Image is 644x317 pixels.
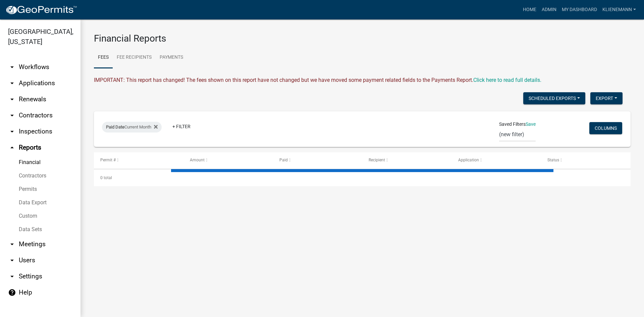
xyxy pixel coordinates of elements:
[190,158,205,162] span: Amount
[94,152,183,168] datatable-header-cell: Permit #
[8,95,16,103] i: arrow_drop_down
[8,127,16,136] i: arrow_drop_down
[8,256,16,264] i: arrow_drop_down
[106,124,124,129] span: Paid Date
[8,63,16,71] i: arrow_drop_down
[559,3,600,16] a: My Dashboard
[113,47,156,68] a: Fee Recipients
[183,152,273,168] datatable-header-cell: Amount
[100,158,116,162] span: Permit #
[499,121,526,128] span: Saved Filters
[473,77,541,83] a: Click here to read full details.
[156,47,187,68] a: Payments
[8,240,16,248] i: arrow_drop_down
[94,169,631,186] div: 0 total
[94,47,113,68] a: Fees
[94,76,631,84] div: IMPORTANT: This report has changed! The fees shown on this report have not changed but we have mo...
[94,33,631,44] h3: Financial Reports
[8,288,16,297] i: help
[547,158,559,162] span: Status
[541,152,631,168] datatable-header-cell: Status
[362,152,452,168] datatable-header-cell: Recipient
[589,122,622,134] button: Columns
[523,92,585,104] button: Scheduled Exports
[526,121,536,127] a: Save
[590,92,623,104] button: Export
[273,152,362,168] datatable-header-cell: Paid
[102,122,162,133] div: Current Month
[8,272,16,280] i: arrow_drop_down
[539,3,559,16] a: Admin
[520,3,539,16] a: Home
[8,111,16,119] i: arrow_drop_down
[167,120,196,133] a: + Filter
[369,158,385,162] span: Recipient
[279,158,288,162] span: Paid
[452,152,541,168] datatable-header-cell: Application
[473,77,541,83] wm-modal-confirm: Upcoming Changes to Daily Fees Report
[600,3,639,16] a: klienemann
[8,79,16,87] i: arrow_drop_down
[458,158,479,162] span: Application
[8,144,16,152] i: arrow_drop_up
